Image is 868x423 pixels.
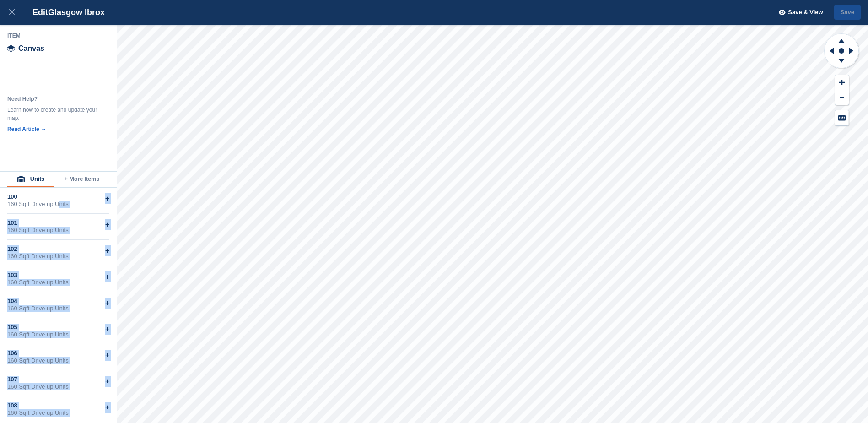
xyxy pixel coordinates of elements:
div: 101160 Sqft Drive up Units+ [7,214,109,240]
div: 103 [7,271,109,279]
button: Zoom In [835,75,849,90]
div: 108160 Sqft Drive up Units+ [7,396,109,423]
div: 100160 Sqft Drive up Units+ [7,188,109,214]
div: 160 Sqft Drive up Units [7,279,109,286]
div: 160 Sqft Drive up Units [7,383,109,390]
div: 160 Sqft Drive up Units [7,409,109,417]
div: 101 [7,219,109,227]
div: 160 Sqft Drive up Units [7,357,109,364]
div: 102 [7,245,109,253]
div: 160 Sqft Drive up Units [7,201,109,208]
button: Zoom Out [835,90,849,105]
div: Edit Glasgow Ibrox [24,7,105,18]
button: Save & View [774,5,823,20]
div: 160 Sqft Drive up Units [7,305,109,312]
img: canvas-icn.9d1aba5b.svg [7,45,15,52]
div: Learn how to create and update your map. [7,106,99,122]
div: 102160 Sqft Drive up Units+ [7,240,109,266]
span: Save & View [788,8,823,17]
div: 108 [7,402,109,409]
div: + [105,245,109,256]
div: + [105,402,109,413]
div: + [105,298,109,309]
div: 107160 Sqft Drive up Units+ [7,370,109,396]
div: 160 Sqft Drive up Units [7,253,109,260]
div: 107 [7,376,109,383]
div: 103160 Sqft Drive up Units+ [7,266,109,292]
div: + [105,271,109,282]
div: 106160 Sqft Drive up Units+ [7,344,109,370]
div: 160 Sqft Drive up Units [7,331,109,338]
div: 104160 Sqft Drive up Units+ [7,292,109,318]
div: 105 [7,324,109,331]
div: 160 Sqft Drive up Units [7,227,109,234]
div: 106 [7,350,109,357]
button: Save [834,5,861,20]
div: 105160 Sqft Drive up Units+ [7,318,109,344]
div: + [105,376,109,387]
button: + More Items [54,172,109,187]
div: Need Help? [7,95,99,103]
div: + [105,324,109,335]
div: Item [7,32,110,39]
a: Read Article → [7,126,46,132]
div: + [105,193,109,204]
button: Keyboard Shortcuts [835,110,849,125]
span: Canvas [18,45,44,52]
div: + [105,350,109,361]
button: Units [7,172,54,187]
div: + [105,219,109,230]
div: 104 [7,298,109,305]
div: 100 [7,193,109,201]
